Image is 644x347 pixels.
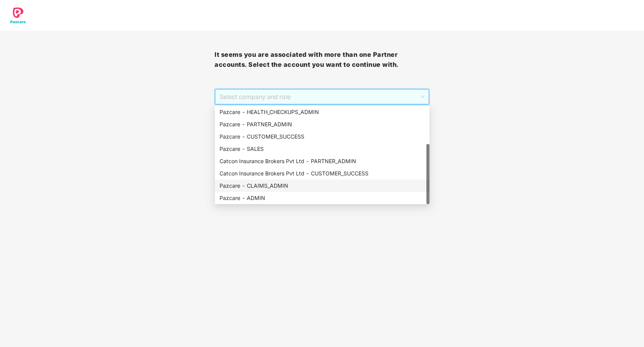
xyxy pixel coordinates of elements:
[220,169,425,178] div: Catcon Insurance Brokers Pvt Ltd - CUSTOMER_SUCCESS
[220,108,425,116] div: Pazcare - HEALTH_CHECKUPS_ADMIN
[220,89,424,104] span: Select company and role
[215,143,429,155] div: Pazcare - SALES
[220,145,425,153] div: Pazcare - SALES
[215,155,429,167] div: Catcon Insurance Brokers Pvt Ltd - PARTNER_ADMIN
[220,132,425,141] div: Pazcare - CUSTOMER_SUCCESS
[215,118,429,131] div: Pazcare - PARTNER_ADMIN
[215,180,429,192] div: Pazcare - CLAIMS_ADMIN
[220,120,425,129] div: Pazcare - PARTNER_ADMIN
[220,157,425,165] div: Catcon Insurance Brokers Pvt Ltd - PARTNER_ADMIN
[215,50,429,69] h3: It seems you are associated with more than one Partner accounts. Select the account you want to c...
[215,131,429,143] div: Pazcare - CUSTOMER_SUCCESS
[215,192,429,204] div: Pazcare - ADMIN
[220,182,425,190] div: Pazcare - CLAIMS_ADMIN
[220,194,425,202] div: Pazcare - ADMIN
[215,106,429,118] div: Pazcare - HEALTH_CHECKUPS_ADMIN
[215,167,429,180] div: Catcon Insurance Brokers Pvt Ltd - CUSTOMER_SUCCESS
